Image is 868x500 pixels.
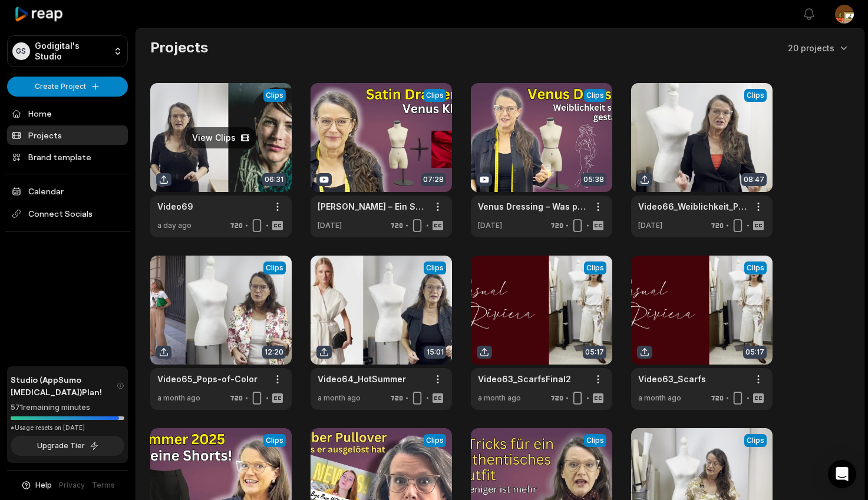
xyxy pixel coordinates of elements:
[318,200,426,213] a: [PERSON_NAME] – Ein Stück Stoff kann alles verändern!
[157,200,193,213] a: Video69
[638,200,747,213] a: Video66_Weiblichkeit_Pitch
[35,480,52,491] span: Help
[157,373,258,385] a: Video65_Pops-of-Color
[150,38,208,57] h2: Projects
[7,147,128,167] a: Brand template
[21,480,52,491] button: Help
[11,436,124,456] button: Upgrade Tier
[7,203,128,224] span: Connect Socials
[828,460,856,488] div: Open Intercom Messenger
[59,480,85,491] a: Privacy
[478,373,571,385] a: Video63_ScarfsFinal2
[11,402,124,413] div: 571 remaining minutes
[478,200,586,213] a: Venus Dressing – Was passiert, wenn du Weiblichkeit selbst gestaltest
[638,373,706,385] a: Video63_Scarfs
[35,41,108,62] p: Godigital's Studio
[7,104,128,123] a: Home
[11,373,117,398] span: Studio (AppSumo [MEDICAL_DATA]) Plan!
[7,181,128,201] a: Calendar
[318,373,406,385] a: Video64_HotSummer
[11,423,124,432] div: *Usage resets on [DATE]
[7,125,128,145] a: Projects
[12,42,30,60] div: GS
[788,42,850,54] button: 20 projects
[7,77,128,97] button: Create Project
[92,480,115,491] a: Terms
